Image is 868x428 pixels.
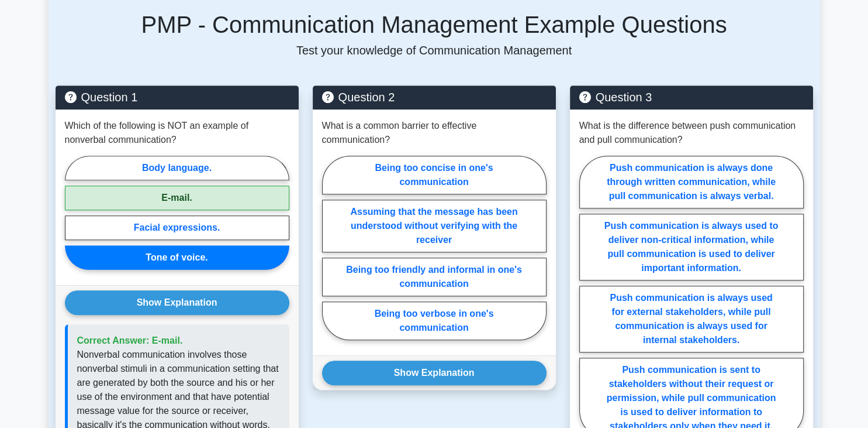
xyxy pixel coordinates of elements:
[322,156,547,194] label: Being too concise in one's communication
[65,290,289,315] button: Show Explanation
[322,258,547,296] label: Being too friendly and informal in one's communication
[322,361,547,385] button: Show Explanation
[65,215,289,240] label: Facial expressions.
[65,119,289,147] p: Which of the following is NOT an example of nonverbal communication?
[56,11,813,39] h5: PMP - Communication Management Example Questions
[322,302,547,340] label: Being too verbose in one's communication
[579,119,804,147] p: What is the difference between push communication and pull communication?
[56,43,813,57] p: Test your knowledge of Communication Management
[579,214,804,280] label: Push communication is always used to deliver non-critical information, while pull communication i...
[322,200,547,252] label: Assuming that the message has been understood without verifying with the receiver
[322,119,547,147] p: What is a common barrier to effective communication?
[579,90,804,104] h5: Question 3
[65,90,289,104] h5: Question 1
[65,156,289,180] label: Body language.
[65,245,289,270] label: Tone of voice.
[579,286,804,352] label: Push communication is always used for external stakeholders, while pull communication is always u...
[322,90,547,104] h5: Question 2
[579,156,804,208] label: Push communication is always done through written communication, while pull communication is alwa...
[77,335,183,345] span: Correct Answer: E-mail.
[65,186,289,210] label: E-mail.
